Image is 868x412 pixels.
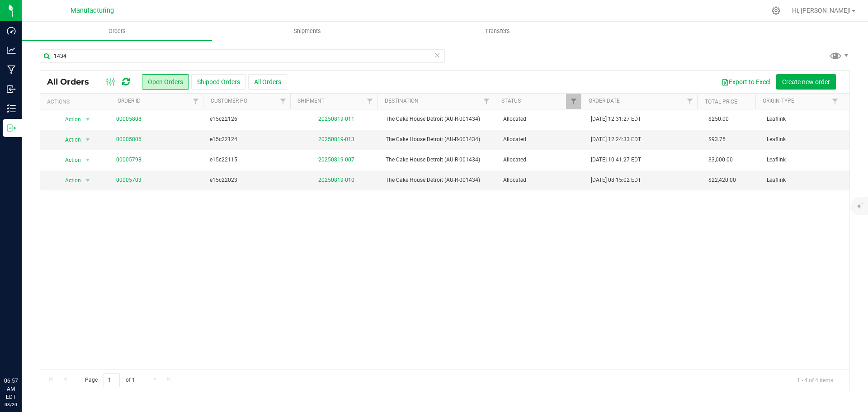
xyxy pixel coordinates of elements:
[782,78,830,85] span: Create new order
[386,135,492,144] span: The Cake House Detroit (AU-R-001434)
[57,133,82,146] span: Action
[386,156,492,164] span: The Cake House Detroit (AU-R-001434)
[104,373,120,387] input: 1
[7,65,16,74] inline-svg: Manufacturing
[116,135,142,144] a: 00005806
[318,116,354,122] a: 20250819-011
[591,135,641,144] span: [DATE] 12:24:33 EDT
[682,94,697,109] a: Filter
[767,156,844,164] span: Leaflink
[589,98,620,104] a: Order Date
[318,156,354,163] a: 20250819-007
[473,27,522,35] span: Transfers
[9,340,36,367] iframe: Resource center
[318,136,354,142] a: 20250819-013
[40,49,445,63] input: Search Order ID, Destination, Customer PO...
[566,94,581,109] a: Filter
[82,174,94,187] span: select
[116,176,142,185] a: 00005703
[297,98,325,104] a: Shipment
[503,156,580,164] span: Allocated
[57,174,82,187] span: Action
[318,177,354,183] a: 20250819-010
[503,115,580,123] span: Allocated
[503,135,580,144] span: Allocated
[188,94,203,109] a: Filter
[776,74,836,90] button: Create new order
[434,49,440,61] span: Clear
[503,176,580,185] span: Allocated
[116,115,142,123] a: 00005808
[402,22,593,41] a: Transfers
[282,27,333,35] span: Shipments
[47,99,107,105] div: Actions
[96,27,138,35] span: Orders
[191,74,246,90] button: Shipped Orders
[386,176,492,185] span: The Cake House Detroit (AU-R-001434)
[767,115,844,123] span: Leaflink
[767,135,844,144] span: Leaflink
[4,377,18,401] p: 06:57 AM EDT
[7,46,16,55] inline-svg: Analytics
[71,7,114,14] span: Manufacturing
[82,113,94,126] span: select
[210,135,287,144] span: e15c22124
[790,373,840,387] span: 1 - 4 of 4 items
[212,22,402,41] a: Shipments
[57,154,82,166] span: Action
[142,74,189,90] button: Open Orders
[22,22,212,41] a: Orders
[248,74,287,90] button: All Orders
[385,98,419,104] a: Destination
[363,94,377,109] a: Filter
[82,133,94,146] span: select
[708,176,736,185] span: $22,420.00
[479,94,494,109] a: Filter
[7,123,16,133] inline-svg: Outbound
[716,74,776,90] button: Export to Excel
[770,6,782,15] div: Manage settings
[211,98,247,104] a: Customer PO
[591,176,641,185] span: [DATE] 08:15:02 EDT
[591,115,641,123] span: [DATE] 12:31:27 EDT
[7,104,16,113] inline-svg: Inventory
[77,373,142,387] span: Page of 1
[591,156,641,164] span: [DATE] 10:41:27 EDT
[275,94,290,109] a: Filter
[116,156,142,164] a: 00005798
[705,99,737,105] a: Total Price
[4,401,18,408] p: 08/20
[118,98,141,104] a: Order ID
[763,98,794,104] a: Origin Type
[792,7,851,14] span: Hi, [PERSON_NAME]!
[708,156,733,164] span: $3,000.00
[501,98,521,104] a: Status
[82,154,94,166] span: select
[210,156,287,164] span: e15c22115
[708,135,726,144] span: $93.75
[47,77,98,87] span: All Orders
[386,115,492,123] span: The Cake House Detroit (AU-R-001434)
[767,176,844,185] span: Leaflink
[828,94,843,109] a: Filter
[210,176,287,185] span: e15c22023
[7,26,16,35] inline-svg: Dashboard
[708,115,729,123] span: $250.00
[57,113,82,126] span: Action
[7,85,16,94] inline-svg: Inbound
[210,115,287,123] span: e15c22126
